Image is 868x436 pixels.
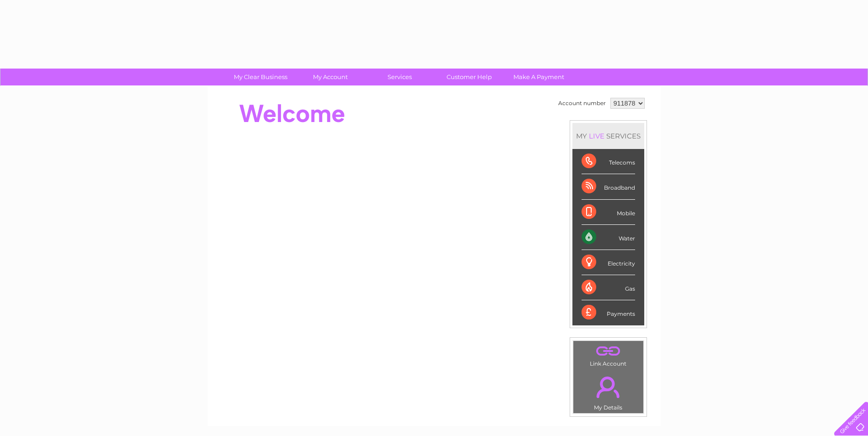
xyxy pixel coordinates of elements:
td: My Details [573,369,644,414]
a: Customer Help [431,69,507,85]
a: My Clear Business [223,69,298,85]
div: LIVE [587,132,606,140]
a: . [576,371,641,403]
div: Payments [582,300,635,325]
a: . [576,343,641,359]
div: Gas [582,275,635,300]
a: Services [362,69,437,85]
td: Account number [556,96,608,111]
a: Make A Payment [501,69,577,85]
div: Telecoms [582,149,635,174]
div: Water [582,225,635,250]
td: Link Account [573,340,644,369]
div: Electricity [582,250,635,275]
a: My Account [292,69,368,85]
div: Broadband [582,174,635,199]
div: Mobile [582,200,635,225]
div: MY SERVICES [572,123,644,149]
